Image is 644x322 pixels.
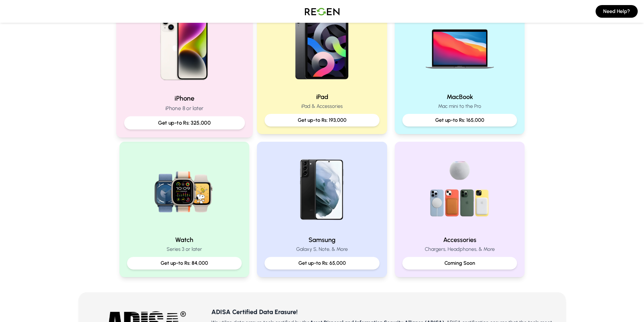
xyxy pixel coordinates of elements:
p: Coming Soon [407,259,512,267]
img: iPhone [142,3,227,89]
p: Get up-to Rs: 165,000 [407,116,512,124]
p: Get up-to Rs: 325,000 [129,119,239,127]
h2: Accessories [402,235,517,244]
h2: Samsung [265,235,379,244]
img: Logo [300,3,344,20]
p: Get up-to Rs: 65,000 [270,259,374,267]
p: iPad & Accessories [265,102,379,110]
img: iPad [281,6,362,87]
p: Galaxy S, Note, & More [265,245,379,253]
h2: MacBook [402,92,517,101]
img: Samsung [281,149,362,230]
img: Accessories [419,149,500,230]
h2: Watch [127,235,242,244]
p: iPhone 8 or later [124,104,245,112]
h2: iPad [265,92,379,101]
img: MacBook [419,6,500,87]
p: Series 3 or later [127,245,242,253]
p: Get up-to Rs: 84,000 [132,259,237,267]
h3: ADISA Certified Data Erasure! [211,307,555,316]
img: Watch [144,149,225,230]
button: Need Help? [596,5,638,18]
p: Get up-to Rs: 193,000 [270,116,374,124]
p: Chargers, Headphones, & More [402,245,517,253]
p: Mac mini to the Pro [402,102,517,110]
h2: iPhone [124,94,245,103]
